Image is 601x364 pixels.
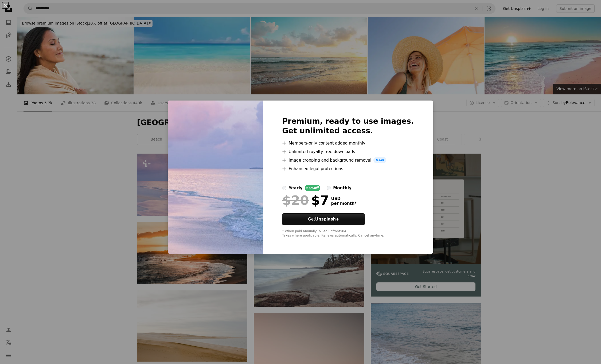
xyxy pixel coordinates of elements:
input: yearly65%off [282,186,286,190]
div: yearly [288,185,302,191]
li: Enhanced legal protections [282,166,414,172]
div: * When paid annually, billed upfront $84 Taxes where applicable. Renews automatically. Cancel any... [282,229,414,238]
div: 65% off [305,185,321,191]
input: monthly [327,186,331,190]
strong: Unsplash+ [315,217,339,222]
span: New [373,157,386,163]
button: GetUnsplash+ [282,213,365,225]
img: premium_photo-1667113144491-eaccf04e894b [168,101,263,254]
div: $7 [282,193,329,207]
h2: Premium, ready to use images. Get unlimited access. [282,117,414,136]
li: Members-only content added monthly [282,140,414,146]
div: monthly [333,185,352,191]
span: per month * [331,201,357,206]
li: Unlimited royalty-free downloads [282,149,414,155]
span: $20 [282,193,309,207]
span: USD [331,196,357,201]
li: Image cropping and background removal [282,157,414,163]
